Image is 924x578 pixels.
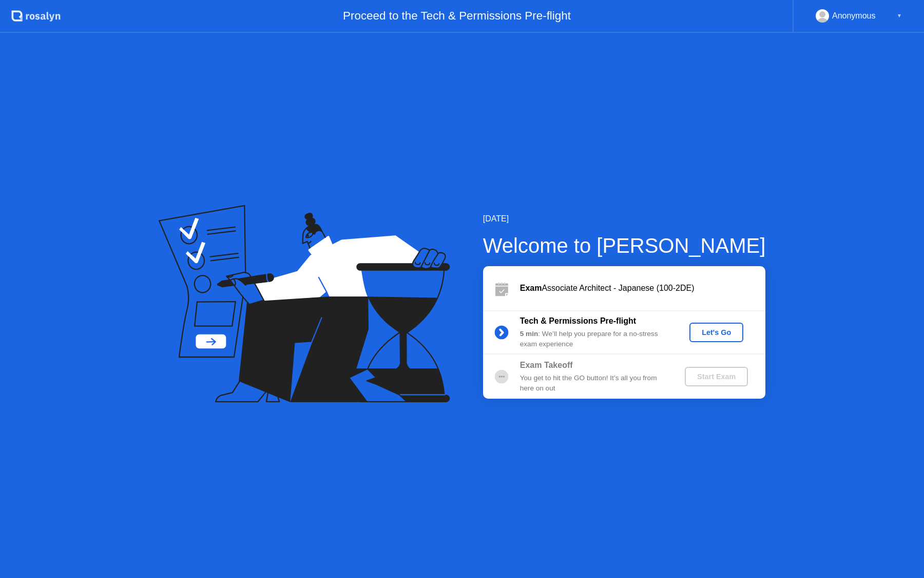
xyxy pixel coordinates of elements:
div: Let's Go [694,328,739,337]
div: [DATE] [483,213,766,225]
b: Exam [520,284,542,292]
div: ▼ [897,9,902,23]
div: : We’ll help you prepare for a no-stress exam experience [520,329,668,350]
b: Tech & Permissions Pre-flight [520,316,636,325]
div: You get to hit the GO button! It’s all you from here on out [520,373,668,394]
div: Associate Architect - Japanese (100-2DE) [520,282,765,294]
button: Let's Go [689,323,743,342]
div: Start Exam [689,372,744,381]
button: Start Exam [685,367,748,386]
div: Anonymous [832,9,876,23]
b: Exam Takeoff [520,361,573,369]
b: 5 min [520,330,538,338]
div: Welcome to [PERSON_NAME] [483,230,766,261]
